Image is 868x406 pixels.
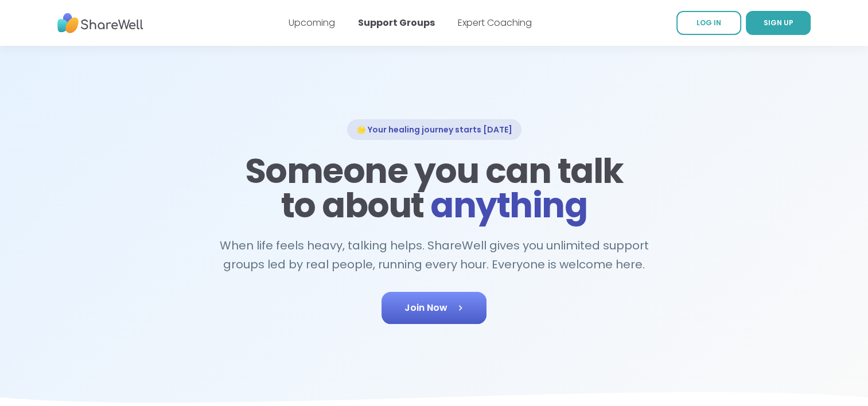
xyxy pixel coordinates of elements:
[430,181,587,229] span: anything
[458,16,532,29] a: Expert Coaching
[746,11,811,35] a: SIGN UP
[676,11,741,35] a: LOG IN
[57,7,143,39] img: ShareWell Nav Logo
[764,18,793,28] span: SIGN UP
[289,16,335,29] a: Upcoming
[358,16,435,29] a: Support Groups
[382,292,486,324] a: Join Now
[214,236,655,274] h2: When life feels heavy, talking helps. ShareWell gives you unlimited support groups led by real pe...
[404,301,464,315] span: Join Now
[696,18,721,28] span: LOG IN
[242,154,627,222] h1: Someone you can talk to about
[347,119,521,140] div: 🌟 Your healing journey starts [DATE]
